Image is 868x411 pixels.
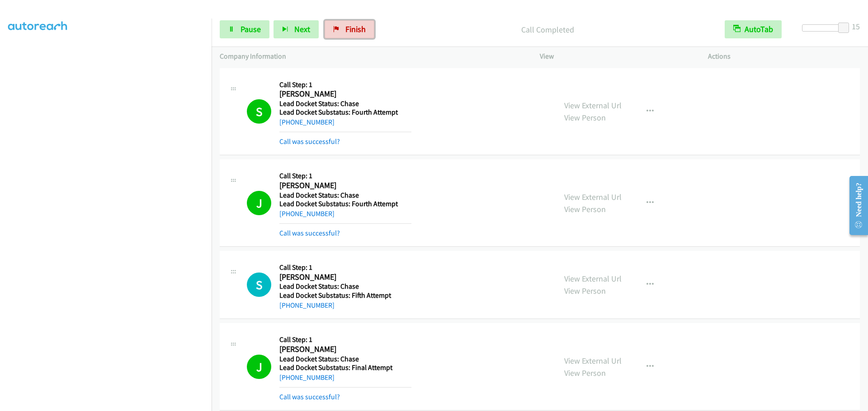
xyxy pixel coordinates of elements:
h5: Lead Docket Status: Chase [279,191,411,200]
span: Next [294,24,310,34]
h5: Call Step: 1 [279,80,411,89]
h5: Lead Docket Status: Chase [279,355,411,364]
a: Pause [220,20,269,38]
h5: Lead Docket Substatus: Fifth Attempt [279,291,411,300]
a: Call was successful? [279,229,340,237]
h2: [PERSON_NAME] [279,180,411,191]
p: Actions [708,51,860,62]
h1: J [247,355,271,379]
h5: Lead Docket Status: Chase [279,99,411,108]
iframe: Resource Center [842,170,868,241]
a: View External Url [564,356,622,366]
h5: Call Step: 1 [279,263,411,272]
a: [PHONE_NUMBER] [279,301,335,309]
h1: S [247,272,271,297]
h2: [PERSON_NAME] [279,344,411,355]
p: Company Information [220,51,524,62]
a: View External Url [564,100,622,111]
h2: [PERSON_NAME] [279,272,411,282]
a: Finish [325,20,374,38]
h5: Lead Docket Status: Chase [279,282,411,291]
p: Call Completed [387,23,708,36]
span: Finish [345,24,366,34]
a: View Person [564,286,606,296]
a: [PHONE_NUMBER] [279,373,335,382]
a: View External Url [564,273,622,284]
button: AutoTab [725,20,782,38]
a: View Person [564,204,606,214]
h5: Lead Docket Substatus: Fourth Attempt [279,108,411,117]
h5: Lead Docket Substatus: Final Attempt [279,363,411,372]
h5: Call Step: 1 [279,335,411,344]
a: View External Url [564,192,622,202]
a: View Person [564,368,606,378]
button: Next [274,20,319,38]
h5: Call Step: 1 [279,171,411,180]
span: Pause [241,24,261,34]
a: [PHONE_NUMBER] [279,209,335,218]
h2: [PERSON_NAME] [279,89,411,99]
h5: Lead Docket Substatus: Fourth Attempt [279,199,411,208]
p: View [540,51,692,62]
h1: J [247,191,271,215]
a: Call was successful? [279,137,340,146]
a: Call was successful? [279,393,340,401]
a: View Person [564,112,606,123]
a: [PHONE_NUMBER] [279,118,335,126]
div: 15 [852,20,860,32]
h1: S [247,99,271,124]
